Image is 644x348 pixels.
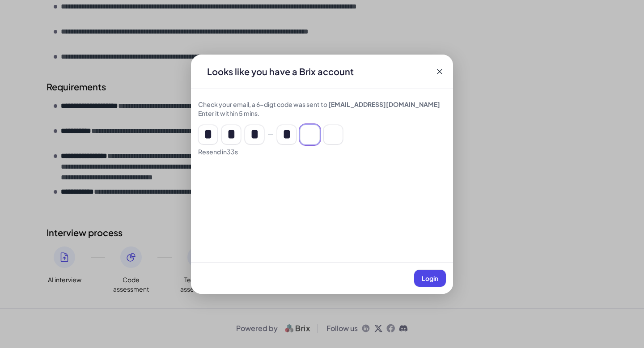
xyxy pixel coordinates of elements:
[198,100,446,118] div: Check your email, a 6-digt code was sent to Enter it within 5 mins.
[414,270,446,287] button: Login
[422,274,438,282] span: Login
[200,65,361,78] div: Looks like you have a Brix account
[198,147,446,156] div: Resend in 33 s
[328,100,440,108] span: [EMAIL_ADDRESS][DOMAIN_NAME]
